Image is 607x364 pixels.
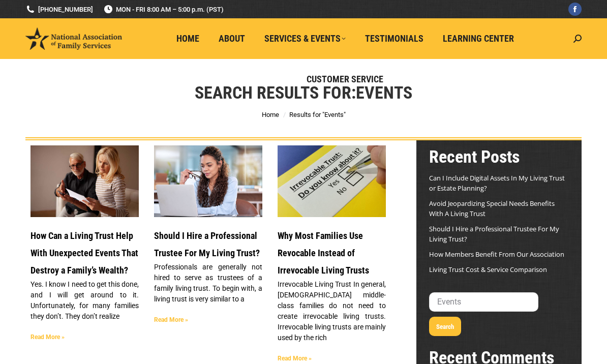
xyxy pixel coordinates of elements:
a: Read more about Should I Hire a Professional Trustee For My Living Trust? [154,316,188,323]
p: Yes. I know I need to get this done, and I will get around to it. Unfortunately, for many familie... [31,279,139,322]
a: Irrevocable Living Trust Blog Image [278,145,386,217]
img: Do I need a professional to manage my Living Trust? [154,142,263,220]
span: Learning Center [443,33,514,44]
a: Do I need a professional to manage my Living Trust? [154,145,262,217]
a: Why Most Families Use Revocable Instead of Irrevocable Living Trusts [278,230,369,276]
a: Home [262,111,279,118]
span: MON - FRI 8:00 AM – 5:00 p.m. (PST) [103,5,224,14]
a: How Can a Living Trust Help With Unexpected Events That Destroy a Family’s Wealth? [31,230,138,276]
a: Can I Include Digital Assets In My Living Trust or Estate Planning? [429,173,565,193]
a: [PHONE_NUMBER] [25,5,93,14]
a: Facebook page opens in new window [568,3,582,16]
span: Results for "Events" [289,111,346,118]
span: About [219,33,245,44]
span: Testimonials [365,33,423,44]
span: Services & Events [264,33,346,44]
p: Professionals are generally not hired to serve as trustees of a family living trust. To begin wit... [154,262,262,305]
a: Read more about Why Most Families Use Revocable Instead of Irrevocable Living Trusts [278,355,312,362]
a: Family Experiencing Unexpected Events [31,145,139,217]
img: Family Experiencing Unexpected Events [30,145,139,218]
a: Should I Hire a Professional Trustee For My Living Trust? [154,230,260,258]
button: Search [429,317,461,336]
a: About [211,29,252,48]
h1: Search Results for: [195,81,412,104]
span: Customer Service [307,74,383,85]
a: Read more about How Can a Living Trust Help With Unexpected Events That Destroy a Family’s Wealth? [31,333,65,341]
a: Home [169,29,206,48]
p: Irrevocable Living Trust In general, [DEMOGRAPHIC_DATA] middle-class families do not need to crea... [278,279,386,343]
span: Home [176,33,199,44]
a: Learning Center [436,29,521,48]
a: Customer Service [299,70,390,89]
a: Should I Hire a Professional Trustee For My Living Trust? [429,224,559,244]
img: Irrevocable Living Trust Blog Image [277,140,386,222]
a: Testimonials [358,29,431,48]
h2: Recent Posts [429,145,569,168]
a: How Members Benefit From Our Association [429,250,564,259]
a: Living Trust Cost & Service Comparison [429,265,547,274]
img: National Association of Family Services [25,27,122,50]
a: Avoid Jeopardizing Special Needs Benefits With A Living Trust [429,199,555,218]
